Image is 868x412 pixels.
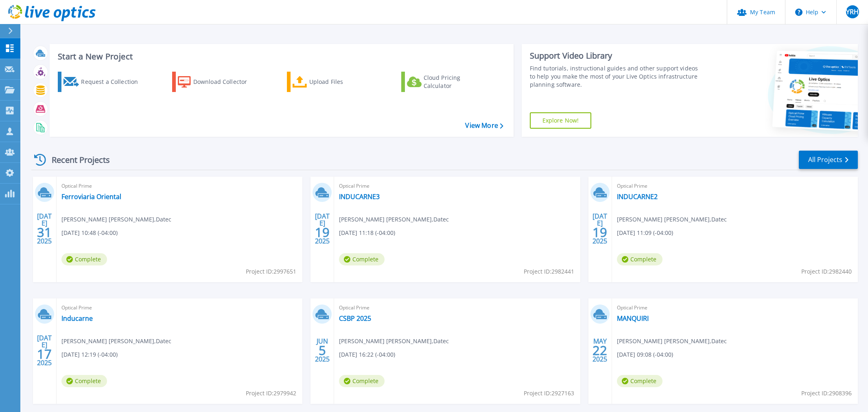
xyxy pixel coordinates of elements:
span: 5 [319,347,326,354]
div: [DATE] 2025 [592,214,608,243]
span: Project ID: 2982440 [801,267,852,276]
span: Project ID: 2982441 [524,267,574,276]
span: Complete [61,253,107,265]
span: Project ID: 2927163 [524,389,574,398]
span: [DATE] 12:19 (-04:00) [61,350,118,359]
span: Complete [617,375,662,387]
div: [DATE] 2025 [37,214,52,243]
a: MANQUIRI [617,314,649,322]
span: Complete [339,253,385,265]
span: 19 [593,229,607,236]
span: [PERSON_NAME] [PERSON_NAME] , Datec [617,337,727,346]
span: Project ID: 2997651 [246,267,296,276]
div: JUN 2025 [315,335,330,365]
span: Optical Prime [339,182,575,191]
div: [DATE] 2025 [37,335,52,365]
span: Complete [61,375,107,387]
span: [DATE] 11:09 (-04:00) [617,228,673,237]
a: Inducarne [61,314,93,322]
div: Cloud Pricing Calculator [424,74,489,90]
h3: Start a New Project [58,52,503,61]
span: [PERSON_NAME] [PERSON_NAME] , Datec [339,215,449,224]
div: MAY 2025 [592,335,608,365]
span: Optical Prime [617,303,853,312]
span: 19 [315,229,330,236]
span: 22 [593,347,607,354]
span: Complete [617,253,662,265]
a: CSBP 2025 [339,314,371,322]
a: View More [465,122,503,129]
div: Find tutorials, instructional guides and other support videos to help you make the most of your L... [530,64,702,89]
span: [PERSON_NAME] [PERSON_NAME] , Datec [617,215,727,224]
span: [PERSON_NAME] [PERSON_NAME] , Datec [61,337,171,346]
span: Optical Prime [61,182,297,191]
div: Request a Collection [81,74,146,90]
span: Optical Prime [617,182,853,191]
span: [DATE] 11:18 (-04:00) [339,228,395,237]
span: Complete [339,375,385,387]
a: Ferroviaria Oriental [61,193,121,201]
span: [PERSON_NAME] [PERSON_NAME] , Datec [339,337,449,346]
a: Download Collector [172,72,263,92]
span: 31 [37,229,52,236]
span: [DATE] 16:22 (-04:00) [339,350,395,359]
span: Project ID: 2908396 [801,389,852,398]
div: Download Collector [193,74,258,90]
a: All Projects [799,151,858,169]
span: 17 [37,351,52,357]
span: [DATE] 09:08 (-04:00) [617,350,673,359]
a: INDUCARNE2 [617,193,658,201]
span: Optical Prime [61,303,297,312]
div: Recent Projects [31,150,121,170]
div: Upload Files [309,74,374,90]
span: Project ID: 2979942 [246,389,296,398]
a: Cloud Pricing Calculator [401,72,492,92]
span: YRH [846,9,859,15]
a: Explore Now! [530,112,592,129]
a: Upload Files [287,72,378,92]
div: [DATE] 2025 [315,214,330,243]
span: [DATE] 10:48 (-04:00) [61,228,118,237]
div: Support Video Library [530,50,702,61]
a: INDUCARNE3 [339,193,380,201]
span: [PERSON_NAME] [PERSON_NAME] , Datec [61,215,171,224]
span: Optical Prime [339,303,575,312]
a: Request a Collection [58,72,149,92]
